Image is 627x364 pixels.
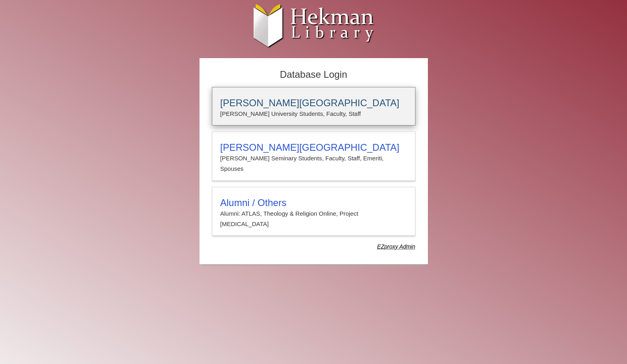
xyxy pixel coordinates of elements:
[212,131,415,181] a: [PERSON_NAME][GEOGRAPHIC_DATA][PERSON_NAME] Seminary Students, Faculty, Staff, Emeriti, Spouses
[220,153,407,174] p: [PERSON_NAME] Seminary Students, Faculty, Staff, Emeriti, Spouses
[220,208,407,230] p: Alumni: ATLAS, Theology & Religion Online, Project [MEDICAL_DATA]
[377,243,415,250] dfn: Use Alumni login
[220,197,407,208] h3: Alumni / Others
[220,142,407,153] h3: [PERSON_NAME][GEOGRAPHIC_DATA]
[220,97,407,109] h3: [PERSON_NAME][GEOGRAPHIC_DATA]
[220,109,407,119] p: [PERSON_NAME] University Students, Faculty, Staff
[208,67,419,83] h2: Database Login
[220,197,407,230] summary: Alumni / OthersAlumni: ATLAS, Theology & Religion Online, Project [MEDICAL_DATA]
[212,87,415,125] a: [PERSON_NAME][GEOGRAPHIC_DATA][PERSON_NAME] University Students, Faculty, Staff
